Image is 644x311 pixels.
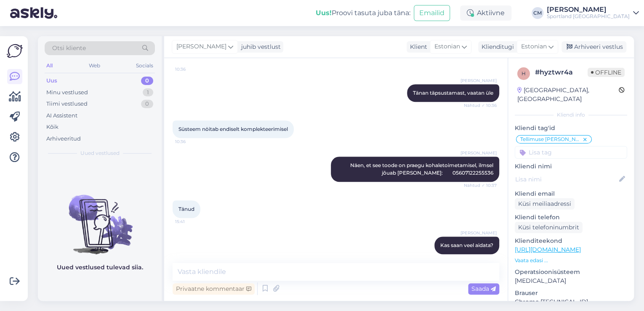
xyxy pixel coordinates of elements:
span: Näen, et see toode on praegu kohaletoimetamisel, ilmsel jõuab [PERSON_NAME]: 05607122255536 [350,162,495,176]
span: Nähtud ✓ 10:36 [464,102,497,109]
div: juhib vestlust [238,43,281,51]
div: 0 [141,77,153,85]
span: Tänan täpsustamast, vaatan üle [413,90,493,96]
span: Offline [588,68,625,77]
div: Kõik [46,123,59,131]
div: Küsi meiliaadressi [515,198,575,210]
a: [PERSON_NAME]Sportland [GEOGRAPHIC_DATA] [547,6,639,20]
p: Operatsioonisüsteem [515,268,627,276]
p: Brauser [515,289,627,298]
p: Uued vestlused tulevad siia. [57,263,143,272]
div: Privaatne kommentaar [173,283,255,295]
div: Sportland [GEOGRAPHIC_DATA] [547,13,630,20]
div: [PERSON_NAME] [547,6,630,13]
span: [PERSON_NAME] [460,150,497,156]
img: No chats [38,180,162,255]
span: h [522,70,526,77]
span: 15:41 [465,255,497,261]
span: [PERSON_NAME] [176,42,226,51]
p: Kliendi tag'id [515,124,627,133]
p: Vaata edasi ... [515,257,627,264]
div: All [45,60,54,71]
div: 0 [141,100,153,108]
div: AI Assistent [46,112,77,120]
div: Minu vestlused [46,88,88,97]
p: Klienditeekond [515,237,627,245]
span: Saada [471,285,496,292]
span: [PERSON_NAME] [460,77,497,84]
input: Lisa nimi [515,175,617,184]
span: 10:36 [175,66,207,72]
div: 1 [143,88,153,97]
span: Süsteem nöitab endiselt komplekteerimisel [178,126,288,132]
div: Küsi telefoninumbrit [515,222,583,233]
span: [PERSON_NAME] [460,230,497,236]
a: [URL][DOMAIN_NAME] [515,246,581,253]
p: Kliendi nimi [515,162,627,171]
span: 15:41 [175,218,207,225]
span: 10:36 [175,138,207,145]
p: Kliendi email [515,189,627,198]
span: Tellimuse [PERSON_NAME] info [520,137,582,142]
div: Socials [134,60,155,71]
div: CM [532,7,543,19]
span: Estonian [434,42,460,51]
div: Uus [46,77,57,85]
span: Tänud [178,206,194,212]
p: [MEDICAL_DATA] [515,276,627,285]
div: [GEOGRAPHIC_DATA], [GEOGRAPHIC_DATA] [517,86,619,104]
div: Arhiveeritud [46,135,81,143]
img: Askly Logo [7,43,23,59]
p: Chrome [TECHNICAL_ID] [515,298,627,306]
div: Klienditugi [478,43,514,51]
span: Kas saan veel aidata? [440,242,493,248]
p: Kliendi telefon [515,213,627,222]
div: Web [87,60,102,71]
button: Emailid [414,5,450,21]
div: Kliendi info [515,111,627,119]
div: Proovi tasuta juba täna: [316,8,410,18]
div: # hyztwr4a [535,67,588,77]
span: Estonian [521,42,547,51]
b: Uus! [316,9,332,17]
span: Uued vestlused [80,149,120,157]
div: Tiimi vestlused [46,100,88,108]
span: Nähtud ✓ 10:37 [464,182,497,189]
div: Arhiveeri vestlus [562,41,626,53]
div: Aktiivne [460,5,511,21]
span: Otsi kliente [52,44,86,53]
div: Klient [407,43,427,51]
input: Lisa tag [515,146,627,159]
